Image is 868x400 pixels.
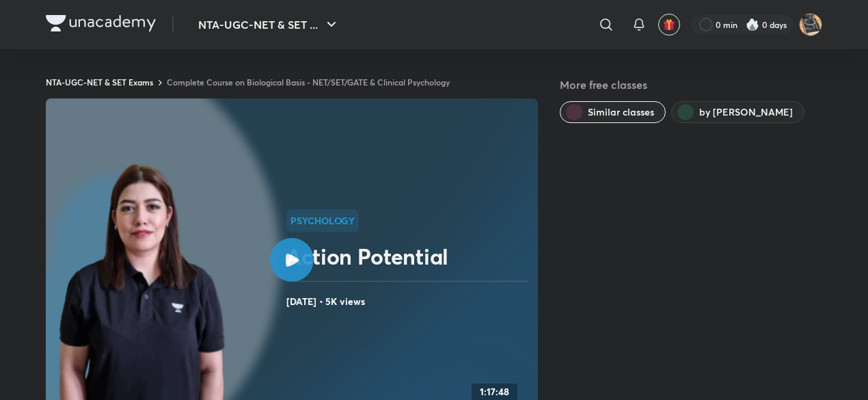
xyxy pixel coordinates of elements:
[799,13,822,36] img: Pankaj Dagar
[190,11,348,38] button: NTA-UGC-NET & SET ...
[286,243,532,270] h2: Action Potential
[46,15,156,31] img: Company Logo
[658,14,680,36] button: avatar
[663,18,675,31] img: avatar
[560,101,666,123] button: Similar classes
[588,105,654,119] span: Similar classes
[286,293,532,310] h4: [DATE] • 5K views
[671,101,804,123] button: by Hafsa Malik
[560,77,822,93] h5: More free classes
[699,105,793,119] span: by Hafsa Malik
[480,386,509,398] h4: 1:17:48
[46,77,153,88] a: NTA-UGC-NET & SET Exams
[746,18,759,31] img: streak
[167,77,450,88] a: Complete Course on Biological Basis - NET/SET/GATE & Clinical Psychology
[46,15,156,35] a: Company Logo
